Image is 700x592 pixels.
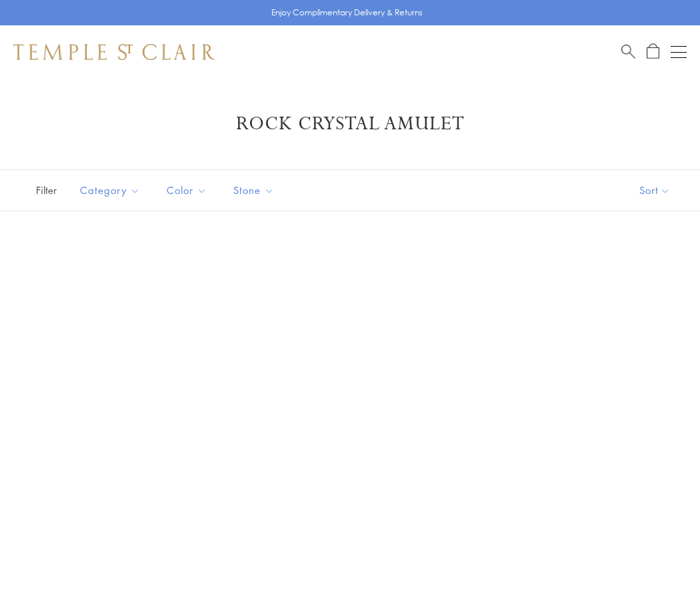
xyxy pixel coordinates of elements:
[621,43,635,60] a: Search
[647,43,659,60] a: Open Shopping Bag
[271,6,423,19] p: Enjoy Complimentary Delivery & Returns
[13,44,215,60] img: Temple St. Clair
[609,170,700,211] button: Show sort by
[70,175,150,205] button: Category
[227,182,284,199] span: Stone
[73,182,150,199] span: Category
[671,44,687,60] button: Open navigation
[33,112,667,136] h1: Rock Crystal Amulet
[223,175,284,205] button: Stone
[157,175,217,205] button: Color
[160,182,217,199] span: Color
